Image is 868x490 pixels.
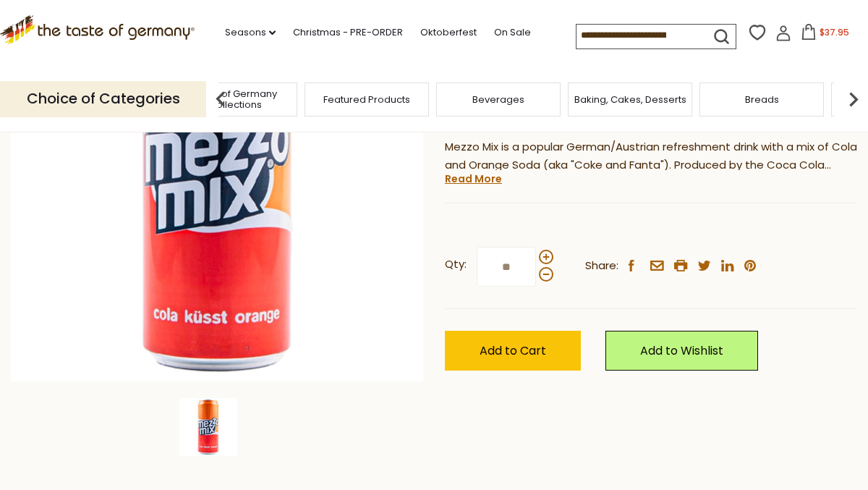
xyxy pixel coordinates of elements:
span: Share: [585,257,618,275]
span: $37.95 [820,26,849,38]
a: Breads [745,94,779,105]
button: $37.95 [794,24,856,46]
strong: Qty: [445,255,467,274]
a: Read More [445,172,502,186]
img: previous arrow [206,85,235,114]
a: Oktoberfest [420,25,477,41]
a: Beverages [472,94,524,105]
img: Mezzo Mix Cola-Orange Soda in Can, 11.2 oz [179,398,237,456]
img: next arrow [839,85,868,114]
a: Seasons [225,25,276,41]
a: Christmas - PRE-ORDER [293,25,403,41]
a: Add to Wishlist [605,331,758,371]
input: Qty: [477,247,536,287]
a: Featured Products [323,94,410,105]
a: On Sale [494,25,531,41]
a: Taste of Germany Collections [177,88,293,110]
p: Mezzo Mix is a popular German/Austrian refreshment drink with a mix of Cola and Orange Soda (aka ... [445,138,857,174]
a: Baking, Cakes, Desserts [574,94,686,105]
button: Add to Cart [445,331,581,371]
span: Add to Cart [480,342,546,359]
